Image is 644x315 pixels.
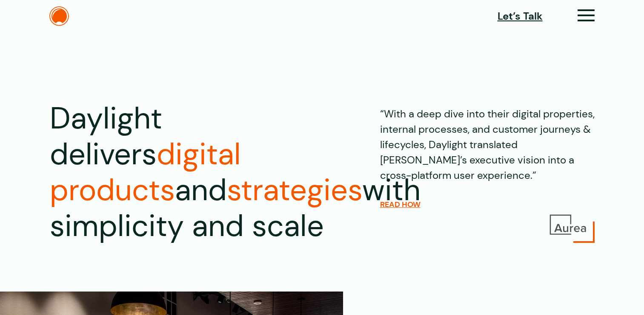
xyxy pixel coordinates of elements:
span: digital products [50,135,241,210]
img: The Daylight Studio Logo [49,6,69,26]
p: “With a deep dive into their digital properties, internal processes, and customer journeys & life... [380,101,595,183]
span: strategies [227,171,362,210]
h1: Daylight delivers and with simplicity and scale [50,101,324,244]
a: Let’s Talk [498,9,543,24]
img: Aurea Logo [548,213,588,236]
a: READ HOW [380,200,421,209]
